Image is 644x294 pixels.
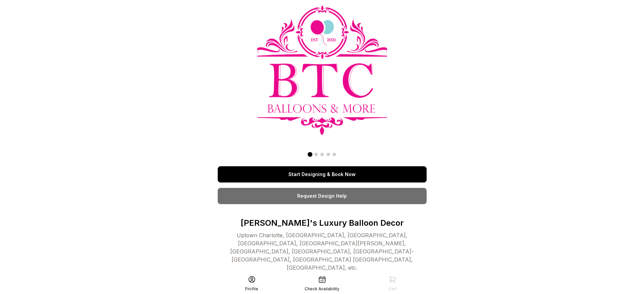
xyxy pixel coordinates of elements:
[218,166,427,182] a: Start Designing & Book Now
[218,218,427,228] p: [PERSON_NAME]'s Luxury Balloon Decor
[388,286,397,292] div: Cart
[305,286,339,292] div: Check Availability
[218,188,427,204] a: Request Design Help
[245,286,258,292] div: Profile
